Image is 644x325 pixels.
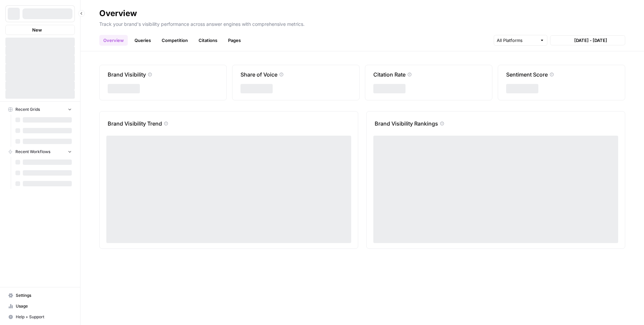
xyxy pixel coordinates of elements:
a: Pages [224,35,245,46]
span: Recent Grids [15,106,40,112]
p: Brand Visibility [108,71,146,79]
button: New [5,25,75,35]
button: Recent Workflows [5,147,75,157]
a: Overview [99,35,128,46]
p: Brand Visibility Trend [108,120,162,128]
p: Brand Visibility Rankings [375,120,438,128]
button: Help + Support [5,312,75,322]
span: Settings [16,292,72,298]
span: Help + Support [16,314,72,320]
p: Citation Rate [373,71,406,79]
button: Recent Grids [5,104,75,114]
p: Track your brand's visibility performance across answer engines with comprehensive metrics. [99,19,625,28]
a: Settings [5,290,75,301]
span: [DATE] - [DATE] [574,37,607,44]
p: Share of Voice [240,71,277,79]
p: Sentiment Score [506,71,548,79]
a: Queries [130,35,155,46]
input: All Platforms [497,37,537,44]
button: [DATE] - [DATE] [550,35,625,45]
a: Citations [195,35,221,46]
span: Recent Workflows [15,149,50,155]
a: Competition [158,35,192,46]
span: Usage [16,303,72,309]
a: Usage [5,301,75,312]
span: New [32,27,42,33]
div: Overview [99,8,137,19]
